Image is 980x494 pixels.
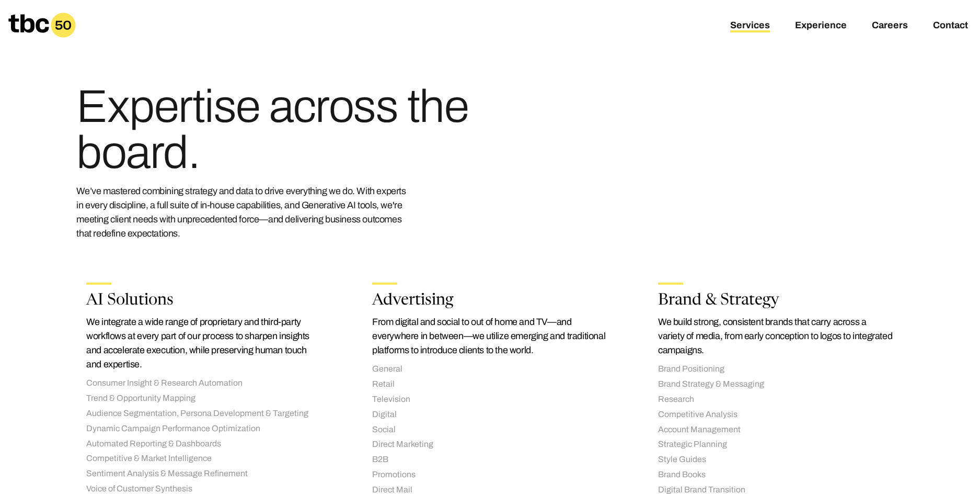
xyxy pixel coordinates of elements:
[658,409,894,420] li: Competitive Analysis
[86,293,322,309] h2: AI Solutions
[8,13,76,38] a: Homepage
[372,364,608,375] li: General
[86,315,322,372] p: We integrate a wide range of proprietary and third-party workflows at every part of our process t...
[658,424,894,435] li: Account Management
[372,439,608,450] li: Direct Marketing
[372,469,608,480] li: Promotions
[730,20,770,32] a: Services
[86,378,322,389] li: Consumer Insight & Research Automation
[76,184,411,241] p: We’ve mastered combining strategy and data to drive everything we do. With experts in every disci...
[372,454,608,465] li: B2B
[658,394,894,405] li: Research
[658,364,894,375] li: Brand Positioning
[795,20,847,32] a: Experience
[658,315,894,357] p: We build strong, consistent brands that carry across a variety of media, from early conception to...
[86,408,322,419] li: Audience Segmentation, Persona Development & Targeting
[658,469,894,480] li: Brand Books
[86,393,322,404] li: Trend & Opportunity Mapping
[76,84,478,176] h1: Expertise across the board.
[372,293,608,309] h2: Advertising
[372,409,608,420] li: Digital
[658,439,894,450] li: Strategic Planning
[658,454,894,465] li: Style Guides
[86,453,322,464] li: Competitive & Market Intelligence
[372,394,608,405] li: Television
[372,424,608,435] li: Social
[658,293,894,309] h2: Brand & Strategy
[372,315,608,357] p: From digital and social to out of home and TV—and everywhere in between—we utilize emerging and t...
[372,379,608,390] li: Retail
[933,20,968,32] a: Contact
[86,468,322,479] li: Sentiment Analysis & Message Refinement
[872,20,908,32] a: Careers
[658,379,894,390] li: Brand Strategy & Messaging
[86,423,322,434] li: Dynamic Campaign Performance Optimization
[86,439,322,450] li: Automated Reporting & Dashboards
